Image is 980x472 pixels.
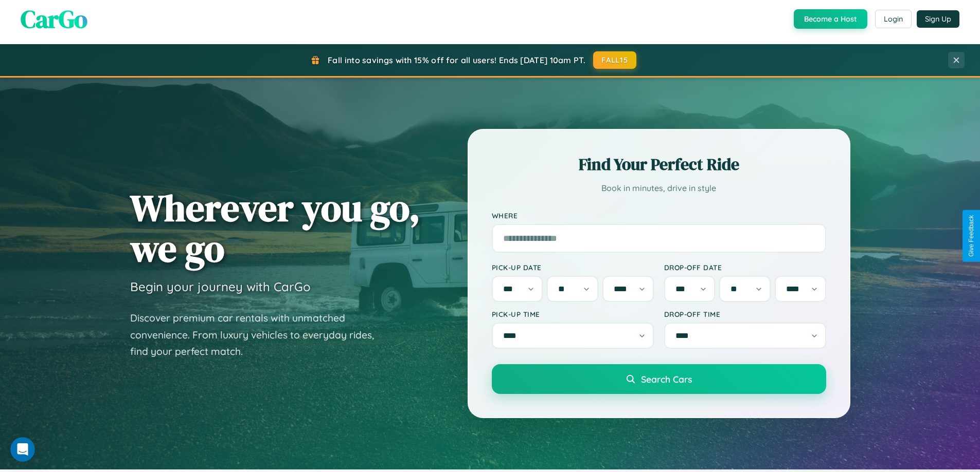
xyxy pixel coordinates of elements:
button: Become a Host [794,9,867,29]
label: Pick-up Time [492,310,654,318]
span: CarGo [21,2,87,36]
button: Login [875,10,912,28]
h1: Wherever you go, we go [130,187,420,269]
button: Sign Up [917,10,959,28]
label: Drop-off Time [664,310,826,318]
p: Book in minutes, drive in style [492,181,826,196]
label: Drop-off Date [664,263,826,272]
p: Discover premium car rentals with unmatched convenience. From luxury vehicles to everyday rides, ... [130,310,387,360]
label: Where [492,211,826,220]
button: Search Cars [492,364,826,394]
div: Give Feedback [968,215,975,257]
button: FALL15 [593,51,636,69]
span: Fall into savings with 15% off for all users! Ends [DATE] 10am PT. [328,55,585,65]
h3: Begin your journey with CarGo [130,279,311,294]
span: Search Cars [641,373,692,385]
iframe: Intercom live chat [10,437,35,462]
h2: Find Your Perfect Ride [492,153,826,176]
label: Pick-up Date [492,263,654,272]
